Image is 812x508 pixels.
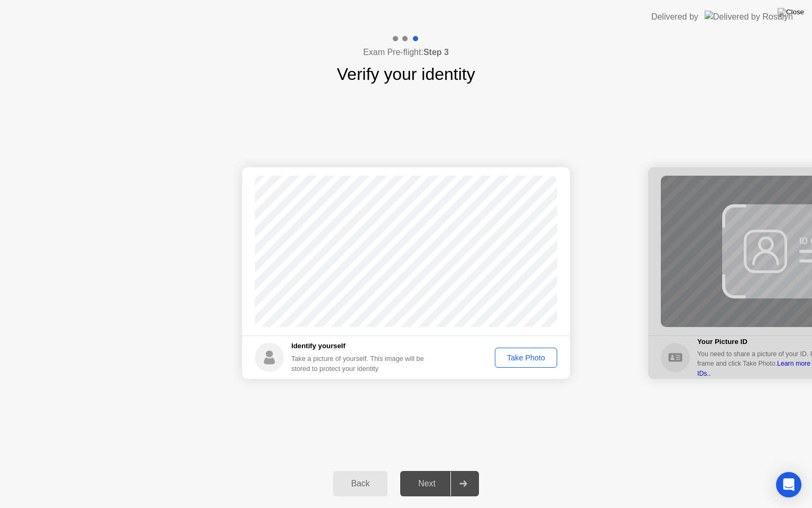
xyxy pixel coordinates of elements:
[423,48,449,57] b: Step 3
[403,479,450,488] div: Next
[705,11,793,23] img: Delivered by Rosalyn
[651,11,698,23] div: Delivered by
[291,341,432,351] h5: Identify yourself
[400,471,479,496] button: Next
[363,46,449,59] h4: Exam Pre-flight:
[499,353,553,362] div: Take Photo
[336,479,384,488] div: Back
[333,471,387,496] button: Back
[776,472,801,497] div: Open Intercom Messenger
[778,8,804,16] img: Close
[337,61,475,87] h1: Verify your identity
[291,353,432,374] div: Take a picture of yourself. This image will be stored to protect your identity
[495,348,557,368] button: Take Photo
